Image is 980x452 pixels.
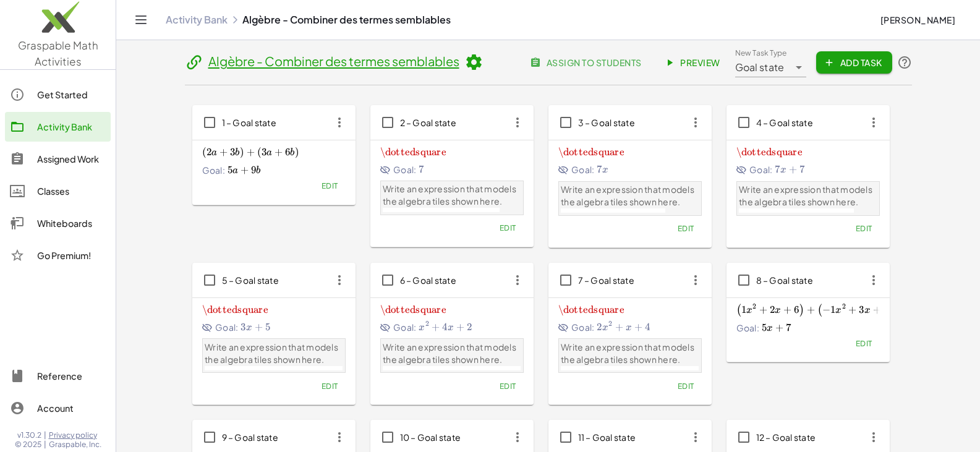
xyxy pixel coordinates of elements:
[561,184,699,208] p: Write an expression that models the algebra tiles shown here.
[822,304,830,316] span: −
[762,322,767,334] span: 5
[202,164,225,177] span: Goal:
[561,341,699,366] p: Write an expression that models the algebra tiles shown here.
[49,440,101,450] span: Graspable, Inc.
[634,321,642,333] span: +
[855,224,872,233] span: Edit
[756,432,816,443] span: 12 – Goal state
[880,14,955,25] span: [PERSON_NAME]
[817,304,822,317] span: (
[380,322,391,333] i: Goal State is hidden.
[752,302,756,310] span: 2
[741,304,746,316] span: 1
[380,146,446,158] span: \dottedsquare
[864,305,871,315] span: x
[522,51,651,74] button: assign to students
[37,184,106,198] div: Classes
[205,341,343,366] p: Write an expression that models the algebra tiles shown here.
[558,304,624,316] span: \dottedsquare
[826,57,882,68] span: Add Task
[558,146,624,158] span: \dottedsquare
[855,339,872,348] span: Edit
[670,377,701,394] button: Edit
[290,148,294,158] span: b
[558,164,569,176] i: Goal State is hidden.
[736,146,803,158] span: \dottedsquare
[235,148,239,158] span: b
[767,323,773,333] span: x
[775,322,783,334] span: +
[241,321,245,333] span: 3
[561,366,699,450] img: 3d9861d457556edb27869a8fdf2aa5cd195e819c8b03b9e7566d3d74baeaeb70.png
[383,341,521,366] p: Write an expression that models the algebra tiles shown here.
[17,430,41,440] span: v1.30.2
[532,57,641,68] span: assign to students
[597,163,602,176] span: 7
[578,432,636,443] span: 11 – Goal state
[321,181,338,190] span: Edit
[873,304,881,316] span: +
[383,208,500,339] img: ef2edc548cd39f6ffad55b1121721a2dab50804f8d8633af0f80723c6468b814.png
[37,401,106,416] div: Account
[425,319,429,328] span: 2
[775,305,781,315] span: x
[736,304,741,317] span: (
[255,321,263,333] span: +
[492,377,523,394] button: Edit
[222,275,279,286] span: 5 – Goal state
[313,377,345,394] button: Edit
[257,146,262,158] span: (
[208,53,459,69] a: Algèbre - Combiner des termes semblables
[492,220,523,237] button: Edit
[578,117,636,128] span: 3 – Goal state
[456,321,464,333] span: +
[222,117,277,128] span: 1 – Goal state
[848,335,879,352] button: Edit
[558,322,569,333] i: Goal State is hidden.
[265,321,270,333] span: 5
[202,321,239,334] span: Goal:
[228,164,232,176] span: 5
[799,163,804,176] span: 7
[736,164,748,176] i: Goal State is hidden.
[746,305,752,315] span: x
[799,304,804,317] span: )
[400,432,461,443] span: 10 – Goal state
[807,304,815,316] span: +
[419,323,425,333] span: x
[667,57,720,68] span: Preview
[859,304,864,316] span: 3
[615,321,623,333] span: +
[626,323,632,333] span: x
[597,321,602,333] span: 2
[380,163,417,176] span: Goal:
[202,322,213,333] i: Goal State is hidden.
[5,80,111,109] a: Get Started
[15,440,41,450] span: © 2025
[49,430,101,440] a: Privacy policy
[736,322,759,335] span: Goal:
[677,224,694,233] span: Edit
[44,440,46,450] span: |
[219,146,228,158] span: +
[241,164,249,176] span: +
[232,166,238,176] span: a
[608,319,612,328] span: 2
[400,275,457,286] span: 6 – Goal state
[756,117,814,128] span: 4 – Goal state
[499,382,516,391] span: Edit
[602,165,608,175] span: x
[207,146,211,158] span: 2
[5,393,111,423] a: Account
[848,220,879,237] button: Edit
[835,305,842,315] span: x
[419,163,424,176] span: 7
[202,304,268,316] span: \dottedsquare
[166,14,228,26] a: Activity Bank
[262,146,266,158] span: 3
[602,323,608,333] span: x
[131,10,151,30] button: Toggle navigation
[37,119,106,134] div: Activity Bank
[735,60,785,75] span: Goal state
[657,51,730,74] a: Preview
